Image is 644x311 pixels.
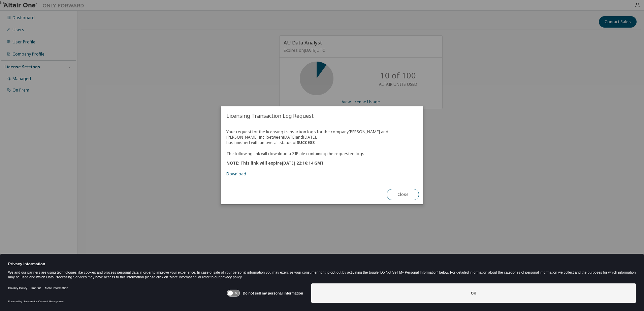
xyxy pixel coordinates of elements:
b: NOTE: This link will expire [DATE] 22:16:14 GMT [226,161,324,166]
p: The following link will download a ZIP file containing the requested logs. [226,151,418,157]
button: Close [387,189,419,201]
h2: Licensing Transaction Log Request [221,106,423,125]
b: SUCCESS [297,140,315,145]
a: Download [226,171,246,177]
div: Your request for the licensing transaction logs for the company [PERSON_NAME] and [PERSON_NAME] I... [226,129,418,177]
